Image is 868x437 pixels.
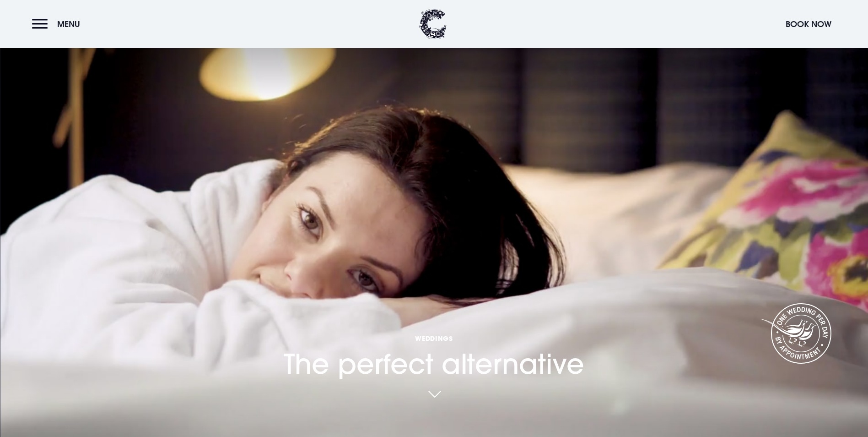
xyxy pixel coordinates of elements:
span: Menu [57,19,80,29]
button: Menu [32,14,85,34]
img: Clandeboye Lodge [419,9,447,39]
h1: The perfect alternative [284,280,584,380]
button: Book Now [781,14,836,34]
span: Weddings [284,334,584,343]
